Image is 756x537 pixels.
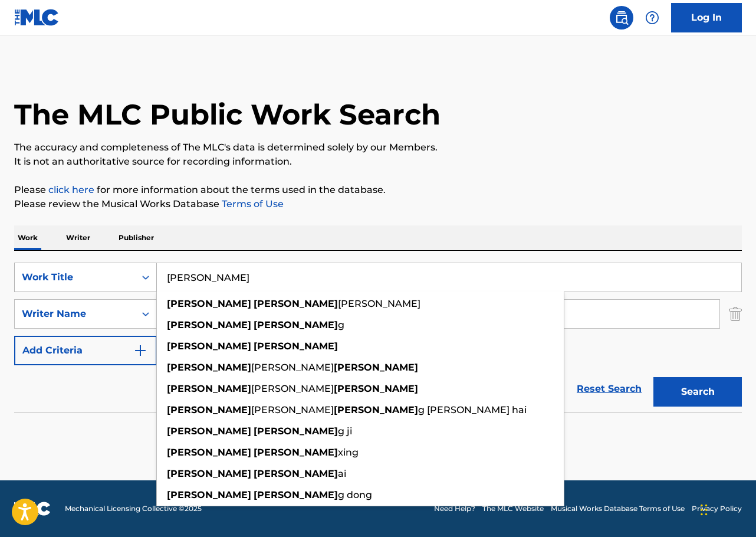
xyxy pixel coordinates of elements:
strong: [PERSON_NAME] [254,319,338,330]
strong: [PERSON_NAME] [254,489,338,500]
span: [PERSON_NAME] [251,362,334,373]
p: Please for more information about the terms used in the database. [14,183,742,197]
div: Drag [701,492,708,528]
span: g ji [338,425,352,437]
span: g dong [338,489,372,500]
span: Mechanical Licensing Collective © 2025 [65,503,202,514]
a: Log In [671,3,742,32]
strong: [PERSON_NAME] [167,489,251,500]
strong: [PERSON_NAME] [167,340,251,352]
strong: [PERSON_NAME] [167,425,251,437]
p: The accuracy and completeness of The MLC's data is determined solely by our Members. [14,140,742,155]
strong: [PERSON_NAME] [167,468,251,479]
img: Delete Criterion [729,299,742,329]
span: [PERSON_NAME] [251,404,334,415]
img: search [614,11,629,25]
div: Work Title [22,270,128,284]
h1: The MLC Public Work Search [14,97,441,132]
a: Terms of Use [219,198,284,209]
a: Public Search [610,6,633,30]
strong: [PERSON_NAME] [167,404,251,415]
span: g [338,319,344,330]
a: Musical Works Database Terms of Use [551,503,685,514]
button: Add Criteria [14,336,157,365]
div: Help [640,6,664,30]
img: MLC Logo [14,9,60,26]
p: Writer [63,225,94,250]
a: Reset Search [571,376,647,402]
strong: [PERSON_NAME] [167,383,251,394]
a: Need Help? [434,503,475,514]
img: 9d2ae6d4665cec9f34b9.svg [133,343,147,358]
strong: [PERSON_NAME] [334,383,418,394]
strong: [PERSON_NAME] [254,298,338,309]
button: Search [653,377,742,407]
span: [PERSON_NAME] [338,298,420,309]
strong: [PERSON_NAME] [334,404,418,415]
strong: [PERSON_NAME] [167,362,251,373]
a: The MLC Website [482,503,544,514]
span: g [PERSON_NAME] hai [418,404,527,415]
p: Publisher [115,225,157,250]
a: Privacy Policy [692,503,742,514]
span: xing [338,447,359,458]
p: Please review the Musical Works Database [14,197,742,211]
strong: [PERSON_NAME] [167,447,251,458]
img: help [645,11,659,25]
strong: [PERSON_NAME] [254,447,338,458]
strong: [PERSON_NAME] [167,319,251,330]
span: [PERSON_NAME] [251,383,334,394]
p: Work [14,225,41,250]
iframe: Chat Widget [697,480,756,537]
div: Writer Name [22,307,128,321]
span: ai [338,468,346,479]
p: It is not an authoritative source for recording information. [14,155,742,169]
img: logo [14,502,51,516]
strong: [PERSON_NAME] [167,298,251,309]
strong: [PERSON_NAME] [254,340,338,352]
a: click here [48,184,94,195]
strong: [PERSON_NAME] [254,425,338,437]
strong: [PERSON_NAME] [334,362,418,373]
strong: [PERSON_NAME] [254,468,338,479]
form: Search Form [14,263,742,412]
